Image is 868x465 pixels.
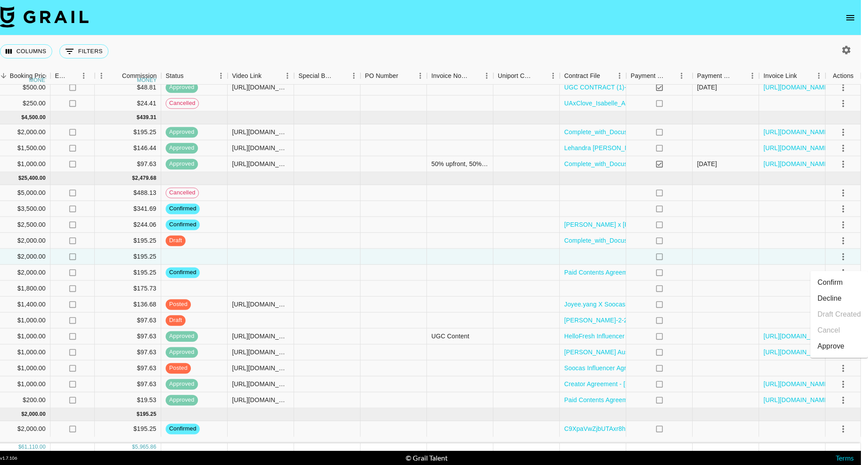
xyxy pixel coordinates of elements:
[232,348,289,356] div: https://www.instagram.com/reel/DPZMX__Dq8G/?utm_source=ig_web_copy_link&igsh=MzRlODBiNWFlZA==
[232,143,289,152] div: https://www.tiktok.com/@lehandrabreanne/video/7550748595276893453?is_from_webapp=1&sender_device=...
[132,443,135,451] div: $
[763,83,830,92] a: [URL][DOMAIN_NAME]
[166,221,200,229] span: confirmed
[810,291,868,306] li: Decline
[95,265,161,281] div: $195.25
[95,392,161,408] div: $19.53
[498,67,534,85] div: Uniport Contact Email
[166,189,198,197] span: cancelled
[77,69,90,82] button: Menu
[21,114,24,121] div: $
[109,70,122,82] button: Sort
[836,249,851,264] button: select merge strategy
[564,99,680,108] a: UAxClove_Isabelle_Agreement-.docx.pdf
[95,249,161,265] div: $195.25
[294,67,360,85] div: Special Booking Type
[166,380,198,388] span: approved
[18,443,21,451] div: $
[18,174,21,182] div: $
[564,300,721,309] a: Joyee.yang X Soocas Aggrement_20250915091234.pdf
[836,233,851,248] button: select merge strategy
[564,128,719,136] a: Complete_with_Docusign_UAxIsabelSepanic_Agre.pdf
[564,332,764,341] a: HelloFresh Influencer Agreement - Lehandra [PERSON_NAME]-1.docx
[836,96,851,111] button: select merge strategy
[95,281,161,297] div: $175.73
[137,77,157,83] div: money
[564,67,600,85] div: Contract File
[697,67,733,85] div: Payment Sent Date
[613,69,626,82] button: Menu
[139,114,156,121] div: 439.31
[166,99,198,108] span: cancelled
[836,156,851,171] button: select merge strategy
[600,70,612,82] button: Sort
[534,70,546,82] button: Sort
[95,140,161,156] div: $146.44
[232,300,289,309] div: https://www.instagram.com/reel/DPuaRhuALJx/?utm_source=ig_web_copy_link&igsh=MzRlODBiNWFlZA==
[836,124,851,139] button: select merge strategy
[836,360,851,376] button: select merge strategy
[95,124,161,140] div: $195.25
[232,395,289,404] div: https://www.tiktok.com/@joyee.yangg/video/7558141730365738258
[836,265,851,280] button: select merge strategy
[232,159,289,168] div: https://www.tiktok.com/@isabel_sepanic/video/7548592004897197342?is_from_webapp=1&sender_device=p...
[10,67,49,85] div: Booking Price
[836,376,851,391] button: select merge strategy
[166,205,200,213] span: confirmed
[232,67,262,85] div: Video Link
[836,201,851,216] button: select merge strategy
[228,67,294,85] div: Video Link
[763,67,797,85] div: Invoice Link
[95,360,161,376] div: $97.63
[139,411,156,418] div: 195.25
[812,69,825,82] button: Menu
[95,329,161,345] div: $97.63
[161,67,228,85] div: Status
[626,67,693,85] div: Payment Sent
[564,159,710,168] a: Complete_with_Docusign_Influencer_Collaborat.pdf
[360,67,427,85] div: PO Number
[135,443,156,451] div: 5,965.86
[398,70,411,82] button: Sort
[560,67,626,85] div: Contract File
[95,297,161,313] div: $136.68
[697,159,717,168] div: 2025-09-29
[759,67,825,85] div: Invoice Link
[137,411,140,418] div: $
[818,341,845,352] div: Approve
[564,236,719,245] a: Complete_with_Docusign_UAxIsabelSepanic_Agre.pdf
[55,67,67,85] div: Expenses: Remove Commission?
[166,425,200,433] span: confirmed
[733,70,746,82] button: Sort
[431,332,469,341] div: UGC Content
[564,395,709,404] a: Paid Contents Agreement_Joyee Yang(25.08)-2.pdf
[810,275,868,291] li: Confirm
[675,69,688,82] button: Menu
[836,140,851,155] button: select merge strategy
[232,364,289,372] div: https://www.tiktok.com/@isabel_sepanic/video/7559340187059359006?is_from_webapp=1&sender_device=p...
[427,67,493,85] div: Invoice Notes
[59,44,108,58] button: Show filters
[763,332,830,341] a: [URL][DOMAIN_NAME]
[763,348,830,356] a: [URL][DOMAIN_NAME]
[166,160,198,168] span: approved
[95,345,161,360] div: $97.63
[50,67,95,85] div: Expenses: Remove Commission?
[431,67,468,85] div: Invoice Notes
[95,217,161,233] div: $244.06
[232,128,289,136] div: https://www.tiktok.com/@isabel_sepanic/video/7548592208836971806?is_from_webapp=1&sender_device=p...
[365,67,398,85] div: PO Number
[95,96,161,112] div: $24.41
[132,174,135,182] div: $
[166,83,198,92] span: approved
[166,332,198,341] span: approved
[135,174,156,182] div: 2,479.68
[95,376,161,392] div: $97.63
[836,217,851,232] button: select merge strategy
[166,67,184,85] div: Status
[232,380,289,388] div: https://www.tiktok.com/@isabel_sepanic/video/7550426825713929502?is_from_webapp=1&sender_device=p...
[564,143,803,152] a: Lehandra [PERSON_NAME] x Thrive Market TikTok Campaign Sheet #1 09.2025.pdf
[763,128,830,136] a: [URL][DOMAIN_NAME]
[166,316,186,325] span: draft
[95,156,161,172] div: $97.63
